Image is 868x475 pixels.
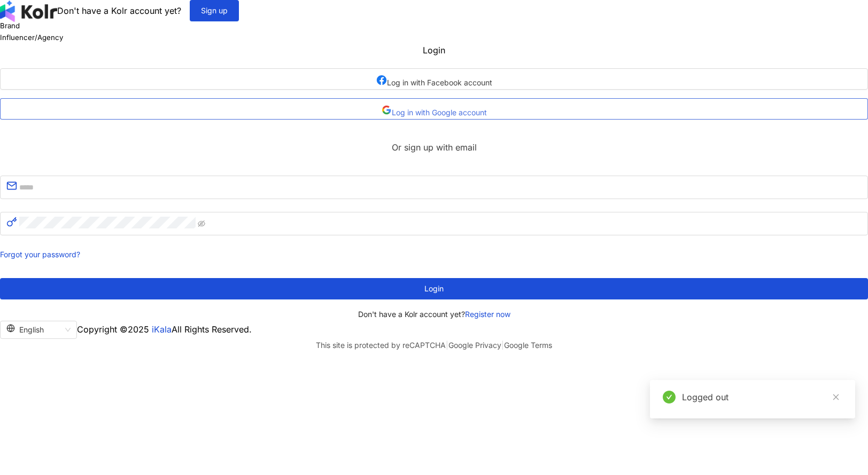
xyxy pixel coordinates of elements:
[316,339,552,352] span: This site is protected by reCAPTCHA
[57,5,181,16] span: Don't have a Kolr account yet?
[387,78,492,87] span: Log in with Facebook account
[152,324,172,335] a: iKala
[832,393,840,401] span: close
[392,108,487,117] span: Log in with Google account
[424,284,444,293] span: Login
[358,308,510,321] span: Don't have a Kolr account yet?
[423,45,445,56] span: Login
[465,310,510,319] a: Register now
[383,141,485,154] span: Or sign up with email
[448,341,501,350] a: Google Privacy
[501,341,504,350] span: |
[682,391,842,403] div: Logged out
[504,341,552,350] a: Google Terms
[6,321,61,338] div: English
[201,6,228,15] span: Sign up
[77,324,252,335] span: Copyright © 2025 All Rights Reserved.
[446,341,448,350] span: |
[663,391,676,403] span: check-circle
[198,220,205,227] span: eye-invisible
